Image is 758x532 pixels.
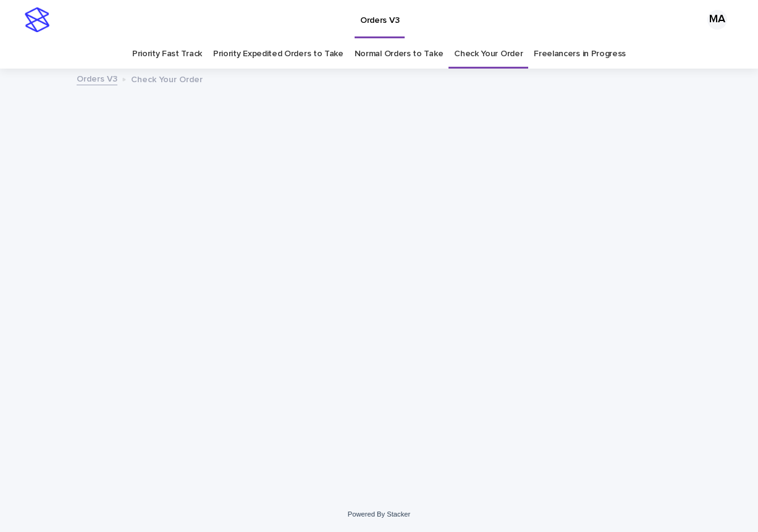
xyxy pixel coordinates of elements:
[25,7,49,32] img: stacker-logo-s-only.png
[131,72,203,85] p: Check Your Order
[707,10,727,30] div: MA
[355,40,444,69] a: Normal Orders to Take
[77,71,117,85] a: Orders V3
[534,40,626,69] a: Freelancers in Progress
[213,40,343,69] a: Priority Expedited Orders to Take
[348,510,410,518] a: Powered By Stacker
[454,40,523,69] a: Check Your Order
[132,40,202,69] a: Priority Fast Track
